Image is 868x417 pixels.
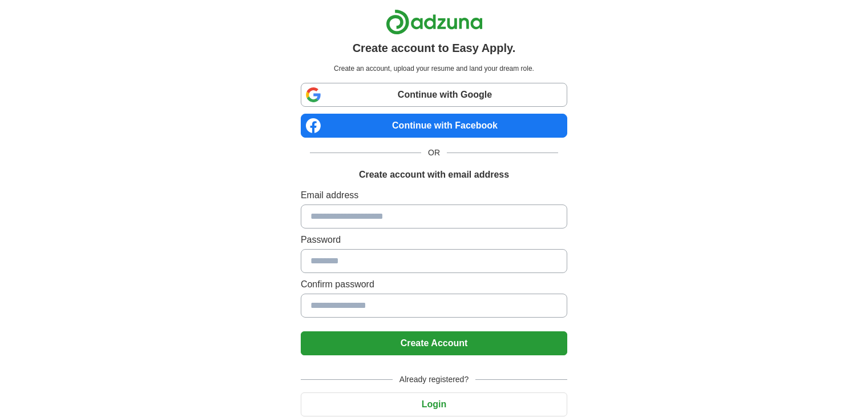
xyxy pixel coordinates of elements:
label: Email address [301,189,567,202]
a: Login [301,399,567,409]
span: OR [421,147,447,159]
label: Confirm password [301,278,567,291]
p: Create an account, upload your resume and land your dream role. [303,63,565,74]
button: Login [301,392,567,416]
a: Continue with Facebook [301,114,567,138]
img: Adzuna logo [386,9,483,35]
a: Continue with Google [301,83,567,107]
h1: Create account to Easy Apply. [353,39,516,57]
h1: Create account with email address [359,168,509,182]
button: Create Account [301,331,567,355]
span: Already registered? [393,374,475,386]
label: Password [301,233,567,247]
